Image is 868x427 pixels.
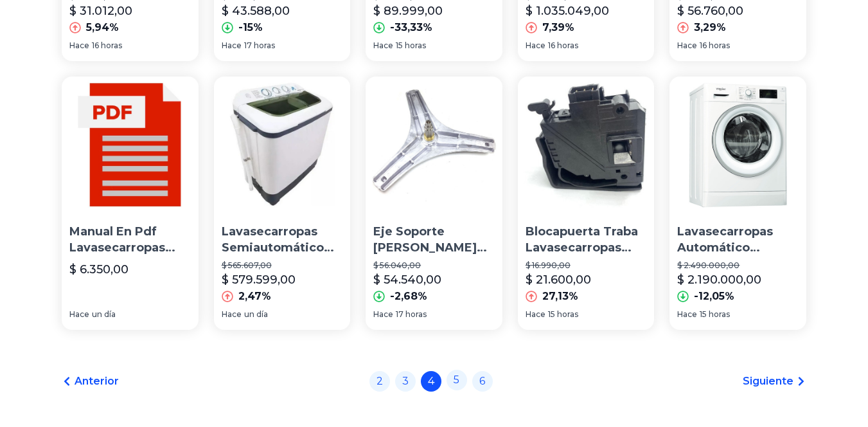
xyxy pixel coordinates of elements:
span: Hace [69,41,89,51]
p: -33,33% [390,20,432,35]
a: Lavasecarropas Semiautomático Kanji 1600rpm Bomba ExtracciónLavasecarropas Semiautomático Kanji 1... [214,77,351,330]
span: Hace [222,309,242,320]
p: 5,94% [86,20,119,35]
p: $ 16.990,00 [526,260,647,271]
p: 2,47% [238,289,271,304]
span: un día [92,309,116,320]
span: Hace [526,41,545,51]
span: un día [244,309,268,320]
p: -12,05% [694,289,734,304]
p: $ 89.999,00 [373,2,443,20]
span: Siguiente [743,374,793,389]
p: -15% [238,20,263,35]
a: Manual En Pdf Lavasecarropas Automático Atma Lvs5410bManual En Pdf Lavasecarropas Automático Atma... [62,77,199,330]
p: $ 1.035.049,00 [526,2,609,20]
p: -2,68% [390,289,427,304]
span: 16 horas [700,41,730,51]
p: $ 43.588,00 [222,2,290,20]
span: 15 horas [548,309,578,320]
p: $ 31.012,00 [69,2,132,20]
p: $ 2.190.000,00 [677,271,761,289]
p: $ 6.350,00 [69,260,128,278]
a: Blocapuerta Traba Lavasecarropas Samsung Inverter Wdj10Blocapuerta Traba Lavasecarropas Samsung I... [518,77,655,330]
img: Lavasecarropas Semiautomático Kanji 1600rpm Bomba Extracción [214,77,351,213]
a: 5 [447,370,467,390]
span: 15 horas [396,41,426,51]
p: 27,13% [542,289,578,304]
img: Blocapuerta Traba Lavasecarropas Samsung Inverter Wdj10 [518,77,655,213]
span: 16 horas [548,41,578,51]
p: Lavasecarropas Semiautomático Kanji 1600rpm Bomba Extracción [222,224,343,256]
p: $ 565.607,00 [222,260,343,271]
span: 17 horas [244,41,275,51]
img: Lavasecarropas Automático Whirlpool Wcf09by Inverter Blanco 9kg 220 v - 240 v [669,77,806,213]
a: 6 [472,371,493,392]
a: 2 [369,371,390,392]
p: 7,39% [542,20,574,35]
span: Hace [526,309,545,320]
a: Lavasecarropas Automático Whirlpool Wcf09by Inverter Blanco 9kg 220 v - 240 vLavasecarropas Autom... [669,77,806,330]
p: $ 579.599,00 [222,271,296,289]
span: 16 horas [92,41,122,51]
a: 3 [395,371,416,392]
p: Blocapuerta Traba Lavasecarropas Samsung Inverter Wdj10 [526,224,647,256]
p: 3,29% [694,20,726,35]
span: Anterior [75,374,119,389]
span: Hace [222,41,242,51]
a: Anterior [62,374,119,389]
p: Eje Soporte [PERSON_NAME] Lavasecarropas Philco Ph90 Ph70 [373,224,495,256]
img: Manual En Pdf Lavasecarropas Automático Atma Lvs5410b [62,77,199,213]
p: $ 56.040,00 [373,260,495,271]
span: Hace [373,41,393,51]
a: Eje Soporte Estrella Tambor Lavasecarropas Philco Ph90 Ph70Eje Soporte [PERSON_NAME] Lavasecarrop... [366,77,502,330]
span: Hace [677,41,697,51]
p: Lavasecarropas Automático Whirlpool Wcf09by Inverter Blanco 9kg 220 v - 240 v [677,224,799,256]
img: Eje Soporte Estrella Tambor Lavasecarropas Philco Ph90 Ph70 [366,77,502,213]
p: $ 56.760,00 [677,2,743,20]
span: Hace [69,309,89,320]
a: Siguiente [743,374,806,389]
p: $ 54.540,00 [373,271,441,289]
span: 15 horas [700,309,730,320]
p: Manual En Pdf Lavasecarropas Automático Atma Lvs5410b [69,224,191,256]
span: Hace [373,309,393,320]
span: 17 horas [396,309,427,320]
p: $ 2.490.000,00 [677,260,799,271]
span: Hace [677,309,697,320]
p: $ 21.600,00 [526,271,591,289]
